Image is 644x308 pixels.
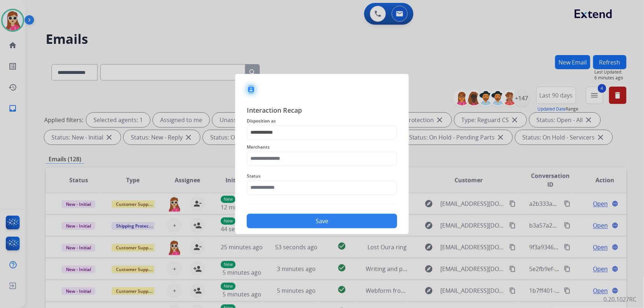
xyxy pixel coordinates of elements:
span: Interaction Recap [247,105,397,117]
span: Status [247,172,397,180]
span: Disposition as [247,117,397,125]
span: Merchants [247,143,397,151]
button: Save [247,214,397,228]
p: 0.20.1027RC [604,295,637,304]
img: contact-recap-line.svg [247,204,397,204]
img: contactIcon [242,81,260,98]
